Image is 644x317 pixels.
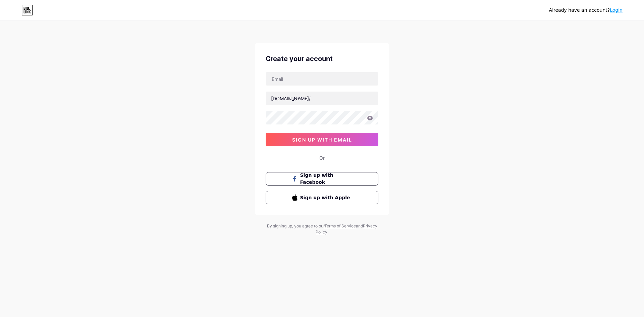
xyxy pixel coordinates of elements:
div: Create your account [266,54,378,64]
div: By signing up, you agree to our and . [265,223,379,235]
input: username [266,92,378,105]
a: Terms of Service [324,223,356,228]
div: Or [319,154,325,161]
div: Already have an account? [549,7,623,14]
div: [DOMAIN_NAME]/ [271,95,311,102]
span: sign up with email [292,137,352,143]
button: Sign up with Apple [266,191,378,204]
a: Login [610,7,623,13]
span: Sign up with Apple [300,194,352,201]
span: Sign up with Facebook [300,172,352,186]
button: sign up with email [266,133,378,146]
button: Sign up with Facebook [266,172,378,186]
input: Email [266,72,378,86]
